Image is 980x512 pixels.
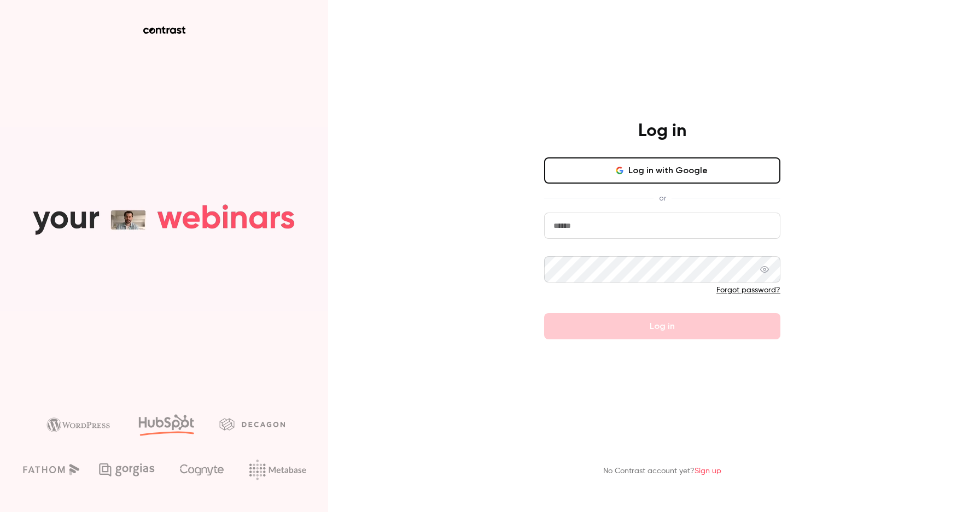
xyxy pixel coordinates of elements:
button: Log in with Google [544,157,780,184]
span: or [654,192,672,204]
a: Sign up [695,467,721,475]
img: decagon [219,418,285,430]
p: No Contrast account yet? [603,466,721,477]
h4: Log in [638,120,686,142]
a: Forgot password? [716,286,780,294]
